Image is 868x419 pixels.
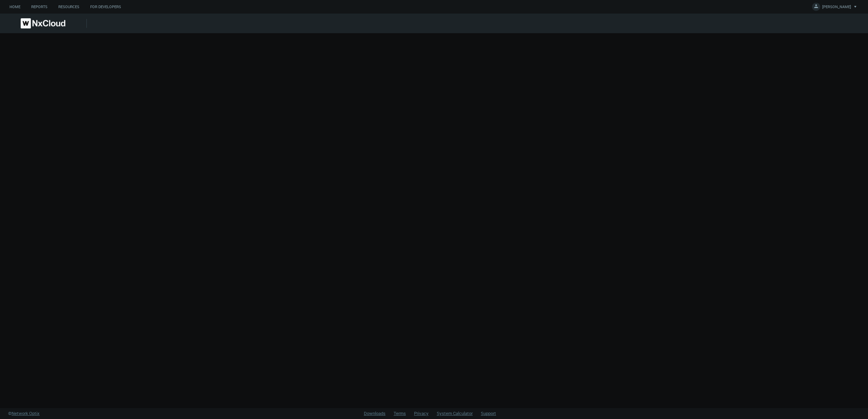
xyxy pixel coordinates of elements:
[8,410,40,417] a: ©Network Optix
[4,3,26,11] a: Home
[437,410,473,416] a: System Calculator
[364,410,386,416] a: Downloads
[21,18,65,28] img: Nx Cloud logo
[26,3,53,11] a: Reports
[12,410,40,416] span: Network Optix
[85,3,126,11] a: For Developers
[822,4,851,12] span: [PERSON_NAME]
[394,410,406,416] a: Terms
[53,3,85,11] a: Resources
[414,410,429,416] a: Privacy
[481,410,496,416] a: Support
